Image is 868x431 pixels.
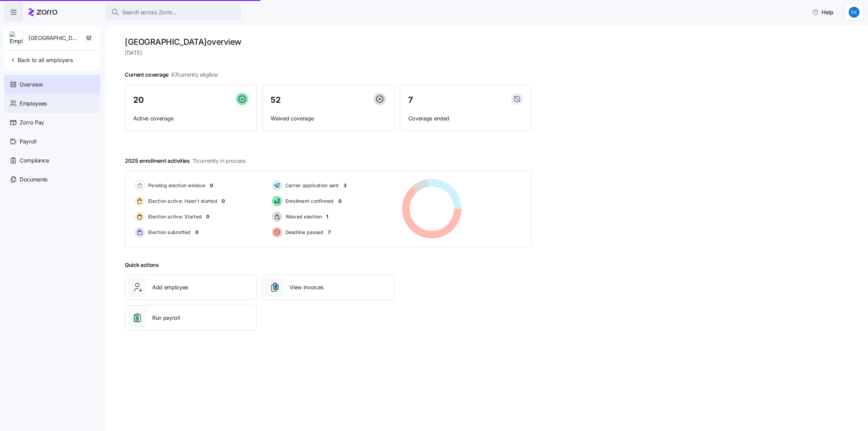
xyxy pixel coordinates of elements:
span: Zorro Pay [20,118,44,127]
a: Documents [4,170,100,189]
a: Payroll [4,132,100,151]
span: Run payroll [152,314,180,322]
span: Payroll [20,137,37,146]
button: Back to all employers [7,53,76,67]
span: 11 currently in process [193,157,245,165]
span: [DATE] [125,48,532,57]
span: 0 [206,213,209,220]
button: Search across Zorro... [106,4,241,20]
span: Election active: Started [146,213,202,220]
button: Help [807,5,839,19]
span: Employees [20,99,47,108]
span: 1 [326,213,328,220]
span: Back to all employers [9,56,73,64]
a: Zorro Pay [4,113,100,132]
span: View invoices [290,283,323,292]
span: 0 [195,229,198,236]
span: Documents [20,175,47,184]
h1: [GEOGRAPHIC_DATA] overview [125,37,532,47]
span: Waived election [283,213,322,220]
span: Waived coverage [271,114,386,123]
span: Active coverage [133,114,248,123]
span: Enrollment confirmed [283,198,334,204]
a: Employees [4,94,100,113]
span: 3 [343,182,347,189]
span: 20 [133,96,143,104]
img: a3a25d912f4250f7f4b486e2b497557c [849,7,860,18]
span: 67 currently eligible [171,71,218,79]
span: 7 [328,229,331,236]
span: Carrier application sent [283,182,339,189]
span: Compliance [20,156,49,165]
span: Search across Zorro... [122,8,177,17]
a: Compliance [4,151,100,170]
span: Coverage ended [408,114,523,123]
span: Quick actions [125,261,159,269]
span: Overview [20,80,43,89]
span: Add employee [152,283,188,292]
span: Pending election window [146,182,205,189]
span: 0 [222,198,225,204]
span: [GEOGRAPHIC_DATA] [28,34,77,42]
span: 7 [408,96,413,104]
span: 52 [271,96,280,104]
span: Current coverage [125,71,218,79]
span: 0 [338,198,341,204]
span: Help [812,8,833,16]
span: Deadline passed [283,229,324,236]
span: 0 [210,182,213,189]
img: Employer logo [10,32,23,45]
span: Election active: Hasn't started [146,198,217,204]
span: 2025 enrollment activities [125,157,245,165]
span: Election submitted [146,229,191,236]
a: Overview [4,75,100,94]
